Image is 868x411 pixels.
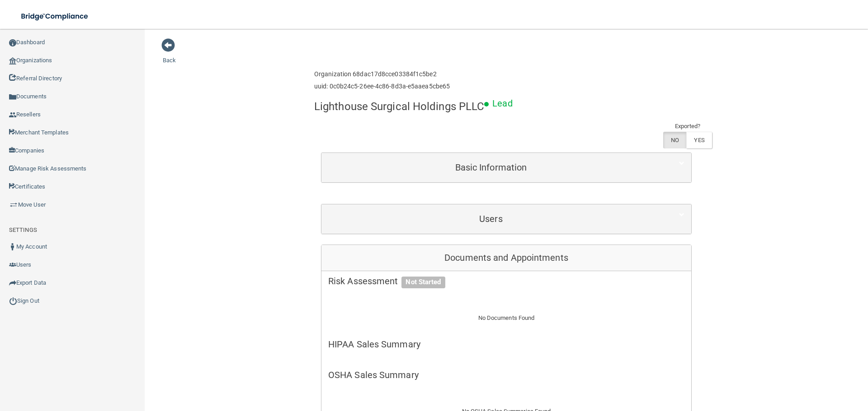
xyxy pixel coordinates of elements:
a: Back [163,46,176,64]
img: ic_reseller.de258add.png [9,111,16,119]
h6: uuid: 0c0b24c5-26ee-4c86-8d3a-e5aaea5cbe65 [314,83,450,90]
label: YES [686,132,712,148]
img: icon-documents.8dae5593.png [9,93,16,101]
h5: HIPAA Sales Summary [328,339,684,349]
h6: Organization 68dac17d8cce03384f1c5be2 [314,71,450,78]
img: icon-export.b9366987.png [9,279,16,286]
p: Lead [492,95,512,112]
h5: Users [328,214,654,224]
img: ic_power_dark.7ecde6b1.png [9,297,17,305]
a: Users [328,209,684,229]
img: bridge_compliance_login_screen.278c3ca4.svg [14,7,97,26]
img: organization-icon.f8decf85.png [9,57,16,65]
label: NO [663,132,686,148]
h4: Lighthouse Surgical Holdings PLLC [314,101,484,112]
td: Exported? [663,121,712,132]
h5: Risk Assessment [328,276,684,286]
img: ic_user_dark.df1a06c3.png [9,243,16,250]
h5: Basic Information [328,162,654,172]
span: Not Started [401,277,445,288]
div: No Documents Found [321,302,691,334]
img: briefcase.64adab9b.png [9,200,18,209]
h5: OSHA Sales Summary [328,370,684,380]
div: Documents and Appointments [321,245,691,271]
img: ic_dashboard_dark.d01f4a41.png [9,39,16,46]
label: SETTINGS [9,225,37,236]
a: Basic Information [328,157,684,178]
img: icon-users.e205127d.png [9,261,16,268]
